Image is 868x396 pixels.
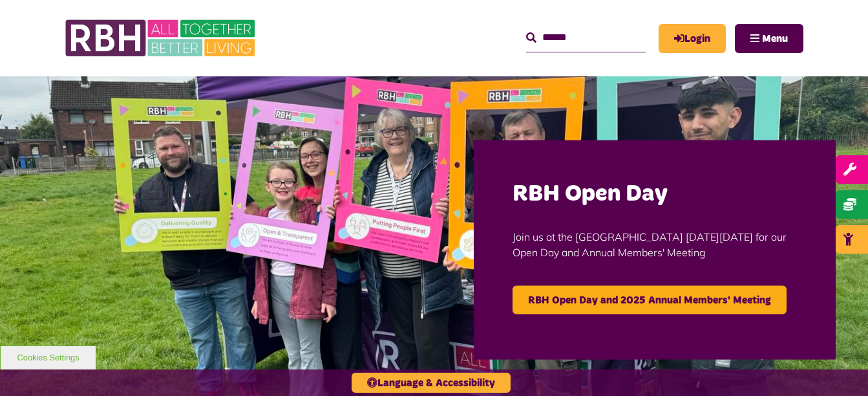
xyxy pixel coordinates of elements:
[352,373,511,393] button: Language & Accessibility
[735,24,803,53] button: Navigation
[762,34,788,44] span: Menu
[513,210,797,280] p: Join us at the [GEOGRAPHIC_DATA] [DATE][DATE] for our Open Day and Annual Members' Meeting
[659,24,726,53] a: MyRBH
[65,13,259,63] img: RBH
[513,179,797,210] h2: RBH Open Day
[513,286,787,314] a: RBH Open Day and 2025 Annual Members' Meeting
